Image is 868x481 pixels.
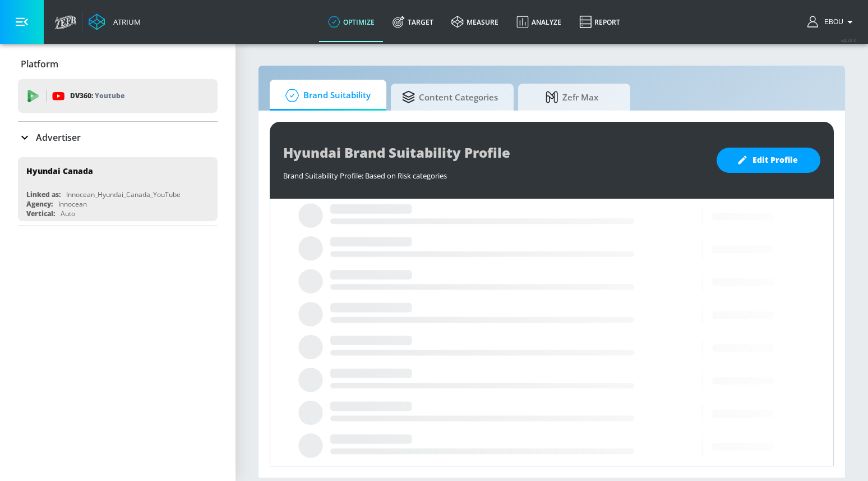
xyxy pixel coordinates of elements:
[61,209,75,218] div: Auto
[36,131,81,144] p: Advertiser
[384,2,442,42] a: Target
[109,17,141,27] div: Atrium
[89,13,141,30] a: Atrium
[18,157,218,221] div: Hyundai CanadaLinked as:Innocean_Hyundai_Canada_YouTubeAgency:InnoceanVertical:Auto
[70,90,124,102] p: DV360:
[319,2,384,42] a: optimize
[841,37,857,43] span: v 4.28.0
[95,90,124,102] p: Youtube
[26,199,53,209] div: Agency:
[442,2,507,42] a: measure
[820,18,843,26] span: login as: ebou.njie@zefr.com
[402,84,498,111] span: Content Categories
[281,82,371,109] span: Brand Suitability
[18,48,218,80] div: Platform
[18,122,218,153] div: Advertiser
[570,2,629,42] a: Report
[66,190,181,199] div: Innocean_Hyundai_Canada_YouTube
[739,153,798,167] span: Edit Profile
[717,148,820,173] button: Edit Profile
[58,199,87,209] div: Innocean
[807,15,857,29] button: Ebou
[507,2,570,42] a: Analyze
[529,84,615,111] span: Zefr Max
[26,209,55,218] div: Vertical:
[26,166,93,176] div: Hyundai Canada
[21,58,58,70] p: Platform
[18,79,218,113] div: DV360: Youtube
[283,165,705,181] div: Brand Suitability Profile: Based on Risk categories
[26,190,61,199] div: Linked as:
